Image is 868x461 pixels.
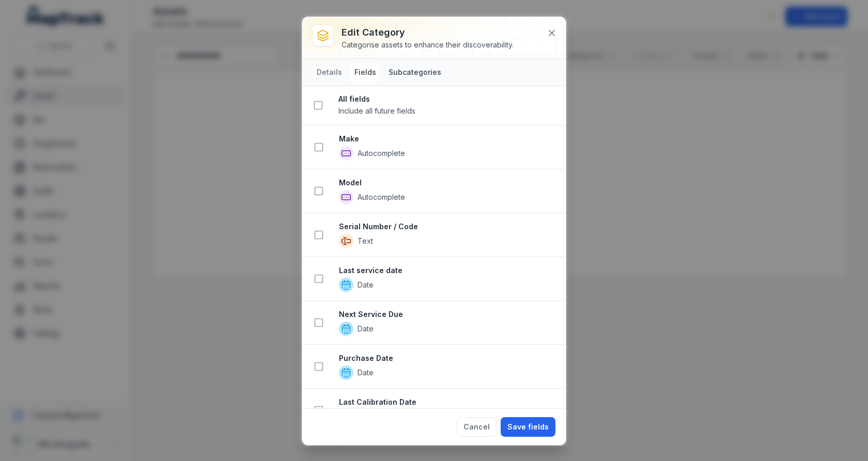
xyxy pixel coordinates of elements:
[342,40,514,50] div: Categorise assets to enhance their discoverability.
[339,309,557,320] strong: Next Service Due
[342,25,514,40] h3: Edit category
[358,148,405,158] span: Autocomplete
[350,63,380,82] button: Fields
[358,324,374,334] span: Date
[313,63,346,82] button: Details
[384,63,445,82] button: Subcategories
[501,417,555,437] button: Save fields
[358,368,374,378] span: Date
[338,106,415,115] span: Include all future fields
[339,353,557,363] strong: Purchase Date
[358,236,373,246] span: Text
[339,178,557,188] strong: Model
[339,397,557,407] strong: Last Calibration Date
[339,265,557,276] strong: Last service date
[338,94,557,104] strong: All fields
[358,280,374,290] span: Date
[339,221,557,232] strong: Serial Number / Code
[457,417,497,437] button: Cancel
[339,134,557,144] strong: Make
[358,192,405,202] span: Autocomplete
